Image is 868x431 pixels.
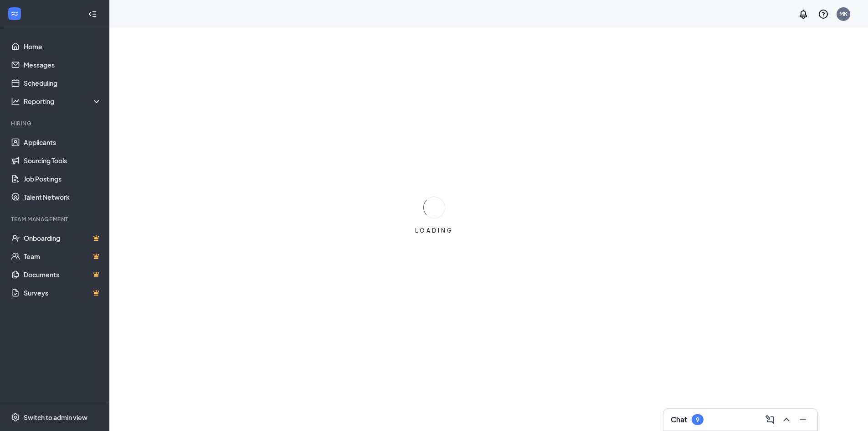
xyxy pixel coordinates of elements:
[411,227,457,234] div: LOADING
[24,284,102,302] a: SurveysCrown
[24,133,102,151] a: Applicants
[781,414,792,425] svg: ChevronUp
[24,247,102,265] a: TeamCrown
[839,10,847,18] div: MK
[798,9,809,20] svg: Notifications
[24,188,102,206] a: Talent Network
[24,229,102,247] a: OnboardingCrown
[765,414,776,425] svg: ComposeMessage
[24,37,102,56] a: Home
[696,416,699,424] div: 9
[88,10,97,19] svg: Collapse
[11,413,20,422] svg: Settings
[11,97,20,106] svg: Analysis
[24,170,102,188] a: Job Postings
[796,412,810,427] button: Minimize
[797,414,808,425] svg: Minimize
[24,413,87,422] div: Switch to admin view
[24,74,102,92] a: Scheduling
[11,119,100,127] div: Hiring
[10,9,19,18] svg: WorkstreamLogo
[818,9,829,20] svg: QuestionInfo
[763,412,777,427] button: ComposeMessage
[779,412,794,427] button: ChevronUp
[24,97,102,106] div: Reporting
[24,265,102,284] a: DocumentsCrown
[11,215,100,223] div: Team Management
[24,56,102,74] a: Messages
[671,415,687,425] h3: Chat
[24,151,102,170] a: Sourcing Tools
